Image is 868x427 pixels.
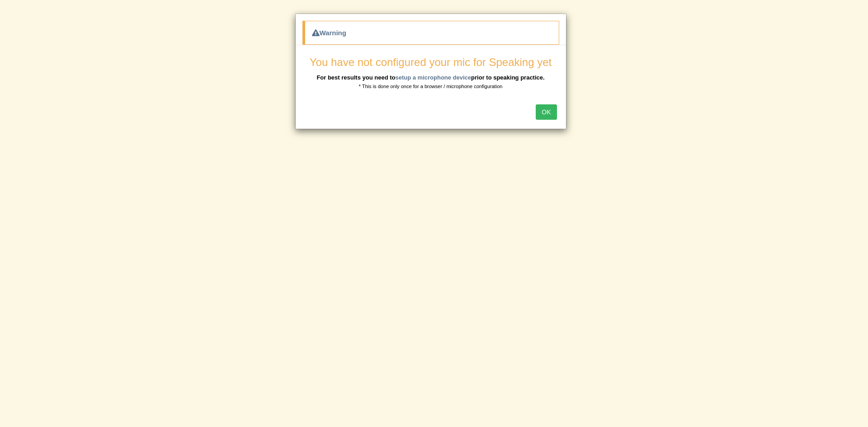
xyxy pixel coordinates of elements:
[395,74,471,81] a: setup a microphone device
[316,74,544,81] b: For best results you need to prior to speaking practice.
[536,104,557,120] button: OK
[302,21,559,45] div: Warning
[359,84,503,89] small: * This is done only once for a browser / microphone configuration
[310,56,552,68] span: You have not configured your mic for Speaking yet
